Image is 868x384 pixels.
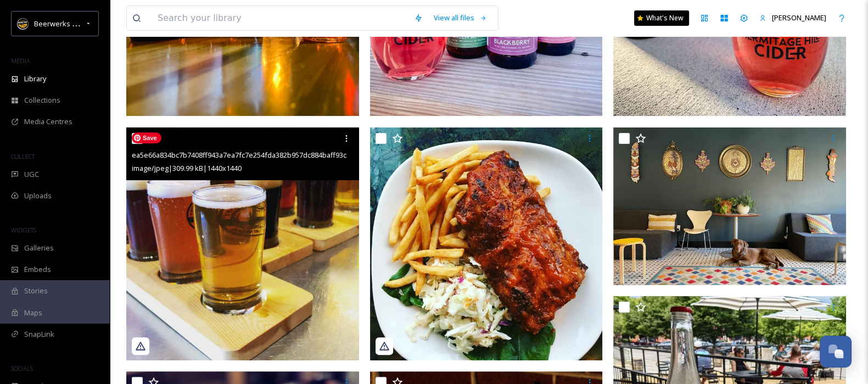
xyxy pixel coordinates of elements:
[18,18,29,29] img: beerwerks-logo%402x.png
[126,127,359,360] img: ea5e66a834bc7b7408ff943a7ea7fc7e254fda382b957dc884baff93cd7e4138.jpg
[11,364,33,372] span: SOCIALS
[132,132,161,143] span: Save
[34,18,86,29] span: Beerwerks Trail
[132,149,386,160] span: ea5e66a834bc7b7408ff943a7ea7fc7e254fda382b957dc884baff93cd7e4138.jpg
[613,127,846,286] img: SV22011202P_018.jpg
[24,329,54,340] span: SnapLink
[132,163,242,173] span: image/jpeg | 309.99 kB | 1440 x 1440
[428,7,492,29] a: View all files
[820,336,852,368] button: Open Chat
[24,169,39,180] span: UGC
[24,308,42,318] span: Maps
[24,116,72,127] span: Media Centres
[11,152,35,160] span: COLLECT
[24,286,48,296] span: Stories
[24,95,60,105] span: Collections
[24,74,46,84] span: Library
[24,191,52,201] span: Uploads
[24,243,54,253] span: Galleries
[11,226,36,234] span: WIDGETS
[370,127,603,360] img: fd2308a5a2898869f69772a96c22771da175bb686d412e04400b2c085f252051.jpg
[11,57,30,65] span: MEDIA
[754,7,832,29] a: [PERSON_NAME]
[772,13,826,23] span: [PERSON_NAME]
[24,264,51,275] span: Embeds
[152,6,408,30] input: Search your library
[634,10,689,26] a: What's New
